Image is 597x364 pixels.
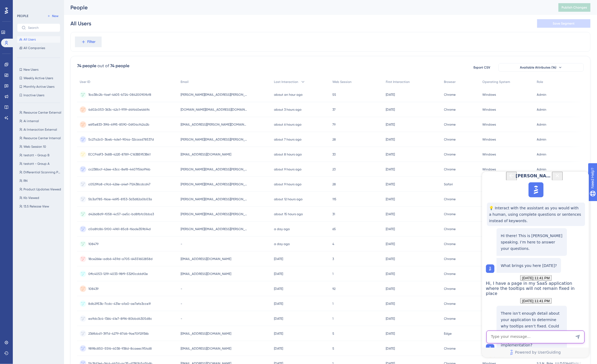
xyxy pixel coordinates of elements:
[444,287,456,291] span: Chrome
[181,137,247,142] span: [PERSON_NAME][EMAIL_ADDRESS][PERSON_NAME][DOMAIN_NAME]
[181,272,231,276] span: [EMAIL_ADDRESS][DOMAIN_NAME]
[88,317,152,321] span: ea9dc3c4-1364-41e7-8f96-80bbd4305d8c
[332,152,336,157] span: 33
[559,3,591,12] button: Publish Changes
[332,197,336,201] span: 115
[13,1,33,8] span: Need Help?
[274,317,283,321] time: [DATE]
[332,331,334,336] span: 5
[70,4,545,11] div: People
[23,204,49,209] span: 13.5 Release View
[88,346,152,351] span: 9898c850-55f6-4038-938d-8caeec1f54d8
[274,272,283,276] time: [DATE]
[537,122,547,127] span: Admin
[23,196,39,200] span: Kb Viewed
[386,182,395,186] time: [DATE]
[499,63,584,72] button: Available Attributes (14)
[88,287,98,291] span: 108439
[444,257,456,261] span: Chrome
[332,272,333,276] span: 1
[88,167,150,171] span: cc238bcf-42ee-43cc-8ef8-4407f56a914b
[444,346,456,351] span: Chrome
[181,317,182,321] span: -
[444,93,456,97] span: Chrome
[88,137,154,142] span: 5c27a2c0-3beb-4de1-904a-32caad78537d
[88,227,151,231] span: c0a8fc86-5f00-4961-85c8-f6ade359b14d
[181,212,247,216] span: [PERSON_NAME][EMAIL_ADDRESS][PERSON_NAME][DOMAIN_NAME]
[444,302,456,306] span: Chrome
[386,242,395,246] time: [DATE]
[537,80,543,84] span: Role
[332,182,336,186] span: 28
[474,65,491,70] span: Export CSV
[483,107,496,112] span: Windows
[386,347,395,350] time: [DATE]
[181,257,231,261] span: [EMAIL_ADDRESS][DOMAIN_NAME]
[386,227,395,231] time: [DATE]
[181,227,247,231] span: [PERSON_NAME][EMAIL_ADDRESS][PERSON_NAME][DOMAIN_NAME]
[482,172,589,357] iframe: UserGuiding AI Assistant
[386,257,395,261] time: [DATE]
[274,257,283,261] time: [DATE]
[181,107,247,112] span: [DOMAIN_NAME][EMAIL_ADDRESS][DOMAIN_NAME]
[88,197,152,201] span: 5b3af785-f6ae-4695-8153-3d3d82a0b03a
[444,317,456,321] span: Chrome
[537,167,547,171] span: Admin
[274,153,302,156] time: about 8 hours ago
[88,152,150,157] span: ECCF46F3-348B-422E-8789-C163B5953B41
[274,302,283,306] time: [DATE]
[469,63,495,72] button: Export CSV
[88,93,151,97] span: 1ba38c2b-faef-4605-b724-08420090fbf8
[537,93,547,97] span: Admin
[274,167,301,171] time: about 9 hours ago
[386,93,395,97] time: [DATE]
[88,107,150,112] span: 4d02c053-363c-42c1-9119-d4f440e4649c
[483,152,496,157] span: Windows
[483,80,510,84] span: Operating System
[444,212,456,216] span: Chrome
[483,137,496,142] span: Windows
[332,287,336,291] span: 92
[274,123,301,126] time: about 6 hours ago
[386,197,395,201] time: [DATE]
[88,212,154,216] span: d426d8d9-f058-4c57-ae5c-bd8fbfc0bba3
[537,107,547,112] span: Admin
[274,197,303,201] time: about 12 hours ago
[181,302,182,306] span: -
[70,20,91,27] div: All Users
[332,302,333,306] span: 1
[332,212,335,216] span: 31
[386,153,395,156] time: [DATE]
[386,332,395,335] time: [DATE]
[181,242,182,246] span: -
[274,138,301,141] time: about 7 hours ago
[332,122,336,127] span: 79
[444,80,456,84] span: Browser
[386,80,410,84] span: First Interaction
[483,93,496,97] span: Windows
